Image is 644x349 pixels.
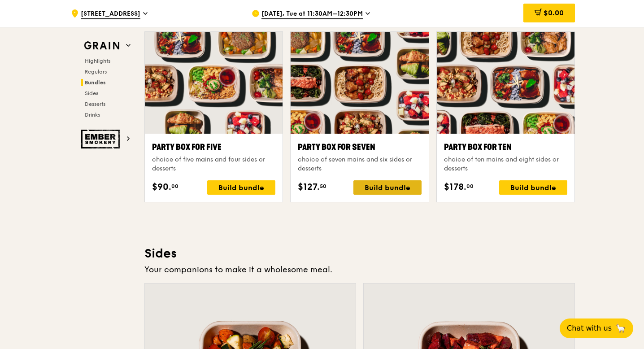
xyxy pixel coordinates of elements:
span: Sides [85,90,98,96]
span: [DATE], Tue at 11:30AM–12:30PM [261,9,363,19]
img: Grain web logo [81,38,122,54]
span: Highlights [85,58,110,64]
img: Ember Smokery web logo [81,130,122,148]
div: Party Box for Five [152,141,275,153]
button: Chat with us🦙 [560,318,633,338]
div: Build bundle [499,180,567,195]
div: Party Box for Ten [444,141,567,153]
span: $178. [444,180,466,194]
span: $127. [298,180,320,194]
span: $0.00 [544,9,564,17]
span: 00 [466,183,474,190]
span: [STREET_ADDRESS] [81,9,140,19]
div: Your companions to make it a wholesome meal. [144,263,575,276]
span: 🦙 [615,323,626,334]
span: Bundles [85,79,106,86]
span: 00 [171,183,178,190]
div: choice of seven mains and six sides or desserts [298,155,421,173]
span: $90. [152,180,171,194]
div: choice of five mains and four sides or desserts [152,155,275,173]
div: Build bundle [207,180,275,195]
div: Party Box for Seven [298,141,421,153]
div: choice of ten mains and eight sides or desserts [444,155,567,173]
span: 50 [320,183,326,190]
h3: Sides [144,245,575,262]
span: Chat with us [567,323,612,334]
span: Regulars [85,69,107,75]
div: Build bundle [353,180,422,195]
span: Desserts [85,101,105,107]
span: Drinks [85,112,100,118]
